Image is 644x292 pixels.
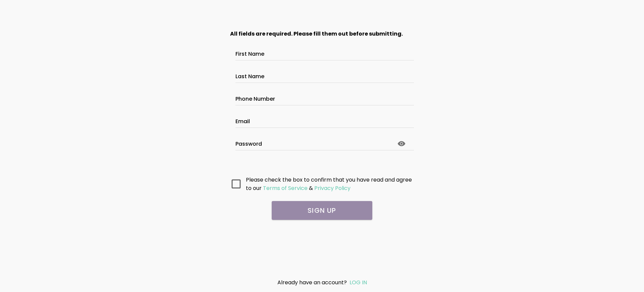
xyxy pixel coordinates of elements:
ion-col: Please check the box to confirm that you have read and agree to our & [244,174,416,194]
div: Already have an account? [244,278,400,287]
ion-text: Privacy Policy [314,184,351,192]
ion-text: Terms of Service [263,184,308,192]
strong: All fields are required. Please fill them out before submitting. [230,30,403,38]
a: LOG IN [350,279,367,286]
